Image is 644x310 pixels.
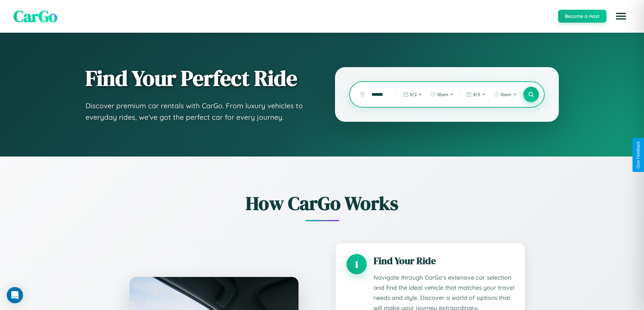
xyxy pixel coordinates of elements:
div: Open Intercom Messenger [7,287,23,303]
h3: Find Your Ride [374,254,514,267]
div: 1 [347,254,367,274]
span: 9 / 2 [410,92,417,97]
button: 10am [427,89,457,100]
button: 9/2 [400,89,426,100]
span: 10am [500,92,511,97]
p: Discover premium car rentals with CarGo. From luxury vehicles to everyday rides, we've got the pe... [86,100,308,123]
button: 10am [490,89,520,100]
button: 9/3 [463,89,489,100]
span: CarGo [14,5,57,27]
button: Become a Host [558,10,606,23]
span: 9 / 3 [473,92,480,97]
div: Give Feedback [636,141,641,169]
span: 10am [437,92,448,97]
h2: How CarGo Works [119,190,525,216]
button: Open menu [612,7,630,26]
h1: Find Your Perfect Ride [86,66,308,90]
